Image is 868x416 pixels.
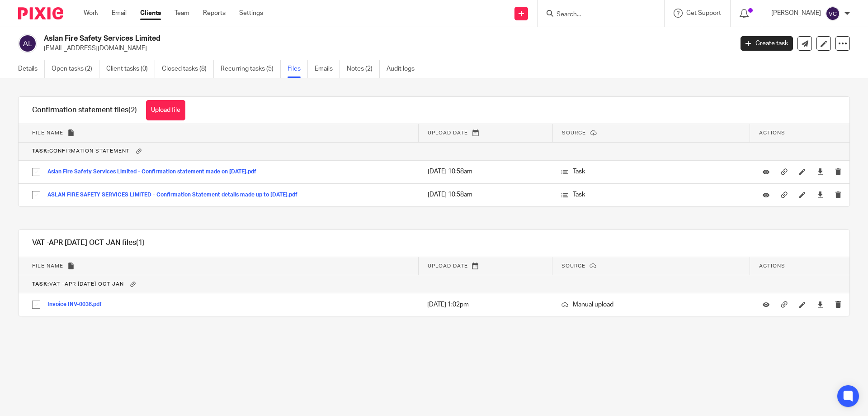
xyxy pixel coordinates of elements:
[556,11,637,19] input: Search
[18,7,63,19] img: Pixie
[47,192,304,198] button: ASLAN FIRE SAFETY SERVICES LIMITED - Confirmation Statement details made up to [DATE].pdf
[32,149,130,154] span: Confirmation statement
[32,149,49,154] b: Task:
[146,100,185,120] button: Upload file
[106,60,155,78] a: Client tasks (0)
[47,301,108,308] button: Invoice INV-0036.pdf
[32,263,63,268] span: File name
[112,9,127,18] a: Email
[32,282,49,287] b: Task:
[239,9,263,18] a: Settings
[759,263,785,268] span: Actions
[686,10,721,16] span: Get Support
[428,167,543,176] p: [DATE] 10:58am
[175,9,189,18] a: Team
[817,300,824,309] a: Download
[32,105,137,115] h1: Confirmation statement files
[826,6,840,21] img: svg%3E
[347,60,380,78] a: Notes (2)
[741,36,793,51] a: Create task
[561,167,741,176] p: Task
[759,130,785,135] span: Actions
[562,130,586,135] span: Source
[28,296,45,313] input: Select
[771,9,821,18] p: [PERSON_NAME]
[44,44,727,53] p: [EMAIL_ADDRESS][DOMAIN_NAME]
[561,190,741,199] p: Task
[18,60,45,78] a: Details
[162,60,214,78] a: Closed tasks (8)
[44,34,590,43] h2: Aslan Fire Safety Services Limited
[47,169,263,175] button: Aslan Fire Safety Services Limited - Confirmation statement made on [DATE].pdf
[561,300,741,309] p: Manual upload
[561,263,585,268] span: Source
[387,60,421,78] a: Audit logs
[817,167,824,176] a: Download
[140,9,161,18] a: Clients
[428,263,468,268] span: Upload date
[817,190,824,199] a: Download
[18,34,37,53] img: svg%3E
[427,300,543,309] p: [DATE] 1:02pm
[136,239,145,246] span: (1)
[32,238,145,248] h1: VAT -APR [DATE] OCT JAN files
[428,190,543,199] p: [DATE] 10:58am
[52,60,99,78] a: Open tasks (2)
[288,60,308,78] a: Files
[221,60,281,78] a: Recurring tasks (5)
[32,130,63,135] span: File name
[28,163,45,181] input: Select
[84,9,98,18] a: Work
[128,106,137,114] span: (2)
[32,282,124,287] span: VAT -APR [DATE] OCT JAN
[28,186,45,204] input: Select
[203,9,226,18] a: Reports
[315,60,340,78] a: Emails
[428,130,468,135] span: Upload date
